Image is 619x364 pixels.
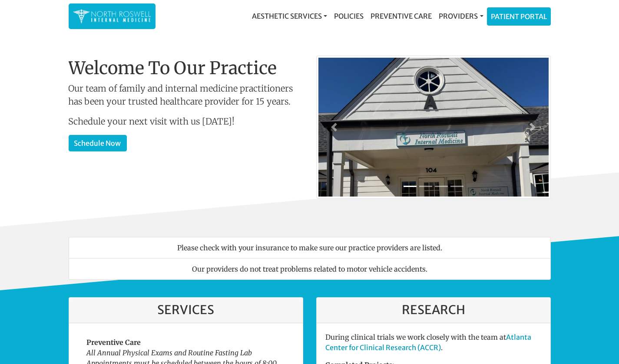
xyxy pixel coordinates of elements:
[325,303,542,318] h3: Research
[69,82,303,108] p: Our team of family and internal medicine practitioners has been your trusted healthcare provider ...
[331,7,367,25] a: Policies
[69,115,303,128] p: Schedule your next visit with us [DATE]!
[69,237,551,259] li: Please check with your insurance to make sure our practice providers are listed.
[325,333,531,352] a: Atlanta Center for Clinical Research (ACCR)
[248,7,331,25] a: Aesthetic Services
[367,7,435,25] a: Preventive Care
[78,303,294,318] h3: Services
[487,8,550,25] a: Patient Portal
[69,58,303,79] h1: Welcome To Our Practice
[73,8,151,25] img: North Roswell Internal Medicine
[325,332,542,353] p: During clinical trials we work closely with the team at .
[69,258,551,280] li: Our providers do not treat problems related to motor vehicle accidents.
[435,7,487,25] a: Providers
[69,135,127,151] a: Schedule Now
[86,338,141,347] strong: Preventive Care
